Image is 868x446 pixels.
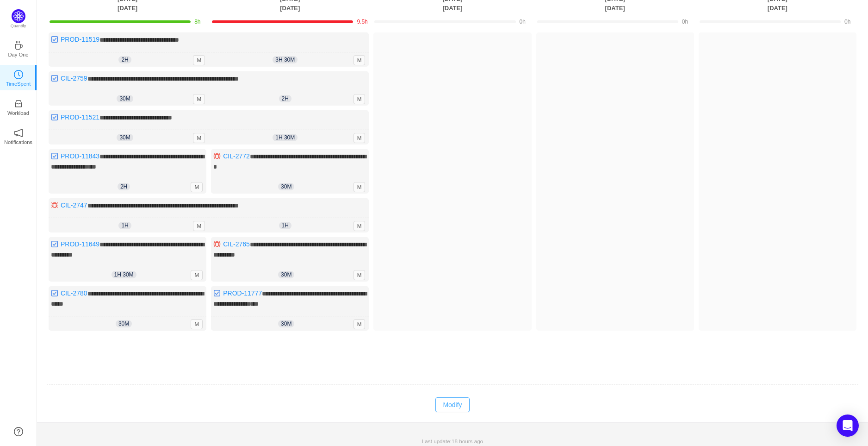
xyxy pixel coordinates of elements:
[353,55,366,65] span: M
[353,270,366,280] span: M
[223,240,250,248] a: CIL-2765
[61,201,87,209] a: CIL-2747
[193,55,205,65] span: M
[353,133,366,143] span: M
[844,19,850,25] span: 0h
[7,109,29,117] p: Workload
[51,201,58,209] img: 10303
[61,289,87,297] a: CIL-2780
[520,19,526,25] span: 0h
[213,152,221,160] img: 10303
[194,19,200,25] span: 8h
[193,94,205,104] span: M
[61,152,99,160] a: PROD-11843
[118,183,130,190] span: 2h
[14,102,23,111] a: icon: inboxWorkload
[14,128,23,138] i: icon: notification
[273,56,298,63] span: 3h 30m
[14,73,23,82] a: icon: clock-circleTimeSpent
[8,50,28,59] p: Day One
[12,9,25,23] img: Quantify
[422,438,483,444] span: Last update:
[14,427,23,436] a: icon: question-circle
[357,19,367,25] span: 9.5h
[223,289,262,297] a: PROD-11777
[11,23,26,30] p: Quantify
[278,320,294,327] span: 30m
[14,131,23,140] a: icon: notificationNotifications
[51,75,58,82] img: 10318
[51,113,58,121] img: 10318
[353,94,366,104] span: M
[117,95,133,102] span: 30m
[279,222,291,229] span: 1h
[278,183,294,190] span: 30m
[116,320,132,327] span: 30m
[118,222,131,229] span: 1h
[61,240,99,248] a: PROD-11649
[213,240,221,248] img: 10303
[51,36,58,43] img: 10318
[193,133,205,143] span: M
[273,134,298,141] span: 1h 30m
[118,56,131,63] span: 2h
[61,75,87,82] a: CIL-2759
[51,240,58,248] img: 10318
[14,99,23,108] i: icon: inbox
[213,289,221,297] img: 10318
[353,221,366,231] span: M
[435,397,469,412] button: Modify
[14,41,23,50] i: icon: coffee
[682,19,688,25] span: 0h
[6,80,31,88] p: TimeSpent
[837,415,859,437] div: Open Intercom Messenger
[452,438,483,444] span: 18 hours ago
[4,138,32,146] p: Notifications
[14,44,23,53] a: icon: coffeeDay One
[117,134,133,141] span: 30m
[279,95,291,102] span: 2h
[191,182,203,192] span: M
[112,271,136,278] span: 1h 30m
[278,271,294,278] span: 30m
[353,319,366,329] span: M
[61,113,99,121] a: PROD-11521
[191,319,203,329] span: M
[193,221,205,231] span: M
[14,70,23,79] i: icon: clock-circle
[51,289,58,297] img: 10318
[223,152,250,160] a: CIL-2772
[51,152,58,160] img: 10318
[353,182,366,192] span: M
[61,36,99,43] a: PROD-11519
[191,270,203,280] span: M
